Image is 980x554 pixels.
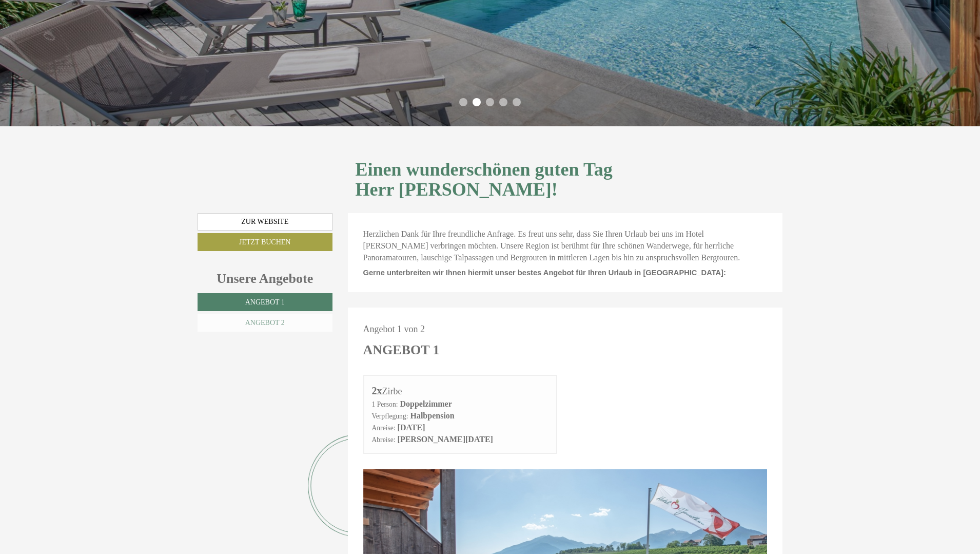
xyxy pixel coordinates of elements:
[372,424,396,432] small: Anreise:
[398,435,493,444] b: [PERSON_NAME][DATE]
[400,399,452,408] b: Doppelzimmer
[356,160,775,200] h1: Einen wunderschönen guten Tag Herr [PERSON_NAME]!
[372,385,382,396] b: 2x
[245,298,285,306] span: Angebot 1
[198,233,332,251] a: Jetzt buchen
[198,269,332,288] div: Unsere Angebote
[372,384,549,398] div: Zirbe
[410,411,454,420] b: Halbpension
[245,319,285,327] span: Angebot 2
[363,269,726,277] span: Gerne unterbreiten wir Ihnen hiermit unser bestes Angebot für Ihren Urlaub in [GEOGRAPHIC_DATA]:
[363,228,768,264] p: Herzlichen Dank für Ihre freundliche Anfrage. Es freut uns sehr, dass Sie Ihren Urlaub bei uns im...
[363,340,440,359] div: Angebot 1
[398,423,425,432] b: [DATE]
[363,324,425,334] span: Angebot 1 von 2
[372,400,398,408] small: 1 Person:
[372,412,408,420] small: Verpflegung:
[372,436,396,444] small: Abreise:
[198,213,332,231] a: Zur Website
